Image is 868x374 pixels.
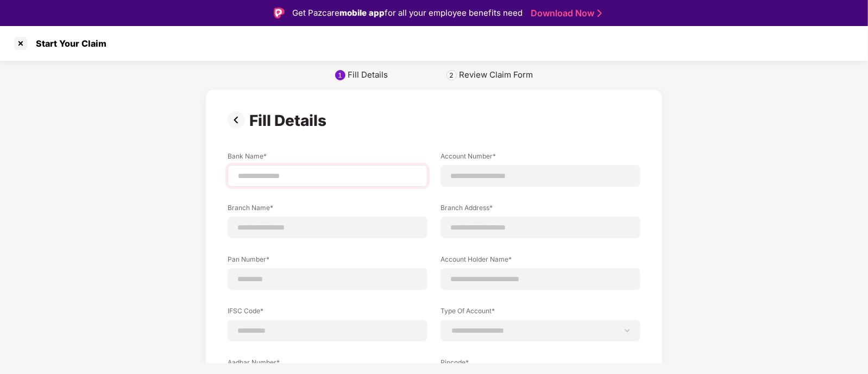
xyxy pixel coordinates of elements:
div: Review Claim Form [459,69,533,80]
label: Account Number* [441,151,640,165]
label: Account Holder Name* [441,255,640,268]
label: Branch Address* [441,203,640,217]
label: Bank Name* [228,151,427,165]
div: 2 [450,71,454,79]
label: Pincode* [441,358,640,371]
img: Logo [274,8,285,18]
div: 1 [338,71,343,79]
label: IFSC Code* [228,306,427,320]
div: Get Pazcare for all your employee benefits need [292,7,523,20]
a: Download Now [531,8,599,19]
strong: mobile app [339,8,385,18]
img: svg+xml;base64,PHN2ZyBpZD0iUHJldi0zMngzMiIgeG1sbnM9Imh0dHA6Ly93d3cudzMub3JnLzIwMDAvc3ZnIiB3aWR0aD... [228,111,249,129]
label: Type Of Account* [441,306,640,320]
div: Start Your Claim [29,38,106,49]
label: Branch Name* [228,203,427,217]
img: Stroke [597,8,602,19]
label: Pan Number* [228,255,427,268]
label: Aadhar Number* [228,358,427,371]
div: Fill Details [348,69,388,80]
div: Fill Details [249,111,331,130]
